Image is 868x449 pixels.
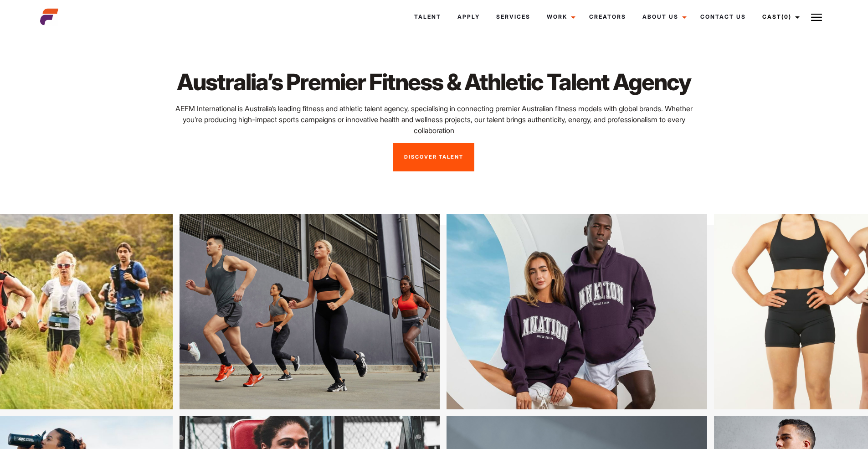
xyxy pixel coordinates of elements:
img: tyntn [143,214,403,410]
img: cropped-aefm-brand-fav-22-square.png [40,8,58,26]
span: (0) [781,13,791,20]
img: sdvv [410,214,671,410]
a: About Us [634,5,692,29]
a: Contact Us [692,5,754,29]
h1: Australia’s Premier Fitness & Athletic Talent Agency [173,68,694,96]
a: Work [539,5,581,29]
a: Services [488,5,539,29]
a: Apply [449,5,488,29]
a: Cast(0) [754,5,805,29]
a: Creators [581,5,634,29]
img: Burger icon [811,12,822,23]
a: Discover Talent [393,143,474,171]
p: AEFM International is Australia’s leading fitness and athletic talent agency, specialising in con... [173,103,694,136]
a: Talent [406,5,449,29]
